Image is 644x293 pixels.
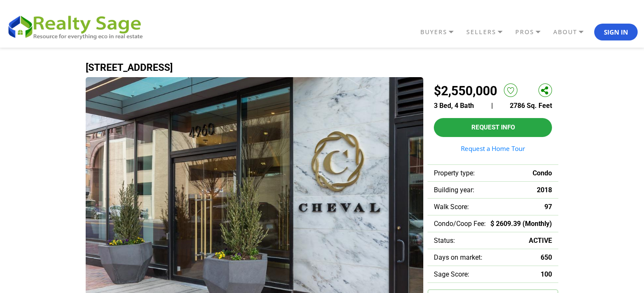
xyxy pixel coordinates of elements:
a: Request a Home Tour [434,145,552,152]
span: 100 [541,270,552,278]
span: Condo/Coop Fee: [434,220,486,228]
span: Building year: [434,186,474,194]
h1: [STREET_ADDRESS] [86,62,558,73]
span: 97 [544,203,552,211]
span: | [491,102,493,110]
span: Sage Score: [434,270,469,278]
span: Days on market: [434,253,482,261]
span: 2786 Sq. Feet [510,102,552,110]
span: ACTIVE [529,237,552,245]
span: 650 [541,253,552,261]
span: Property type: [434,169,475,177]
a: BUYERS [418,25,464,39]
button: Sign In [594,24,638,40]
img: REALTY SAGE [6,13,150,40]
span: Walk Score: [434,203,469,211]
span: 3 Bed, 4 Bath [434,102,474,110]
span: Condo [533,169,552,177]
h2: $2,550,000 [434,83,497,98]
a: PROS [513,25,551,39]
span: Status: [434,237,455,245]
button: Request Info [434,118,552,137]
span: $ 2609.39 (Monthly) [490,220,552,228]
a: SELLERS [464,25,513,39]
a: ABOUT [551,25,594,39]
span: 2018 [537,186,552,194]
